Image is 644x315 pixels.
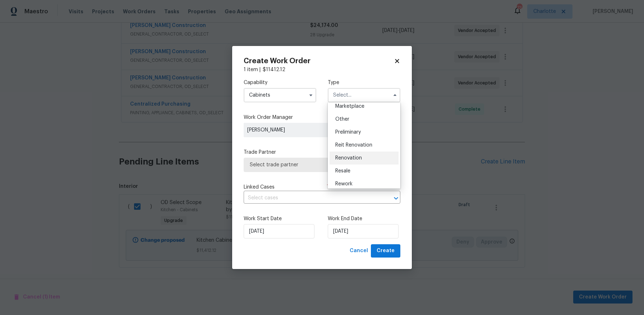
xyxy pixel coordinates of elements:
span: Resale [335,168,350,173]
label: Trade Partner [244,149,400,156]
button: Create [371,244,400,258]
span: $ 11412.12 [263,67,285,72]
span: Rework [335,181,353,186]
input: M/D/YYYY [244,224,314,238]
label: Work End Date [328,215,400,222]
input: Select... [244,88,316,102]
input: Select... [328,88,400,102]
button: Cancel [347,244,371,258]
input: Select cases [244,193,380,204]
label: Work Order Manager [244,114,400,121]
button: Hide options [391,91,399,99]
label: Capability [244,79,316,86]
span: Preliminary [335,130,361,135]
span: [PERSON_NAME] [247,126,351,134]
button: Open [391,193,401,203]
span: There are case s for this home [327,184,400,191]
span: Create [377,246,395,255]
span: Linked Cases [244,184,275,191]
span: Renovation [335,156,362,161]
div: 1 item | [244,66,400,73]
button: Show options [307,91,315,99]
span: Cancel [350,246,368,255]
h2: Create Work Order [244,57,394,65]
input: M/D/YYYY [328,224,399,238]
span: Other [335,117,349,122]
span: Marketplace [335,104,364,109]
label: Type [328,79,400,86]
span: Select trade partner [250,161,394,168]
span: Reit Renovation [335,143,372,148]
label: Work Start Date [244,215,316,222]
